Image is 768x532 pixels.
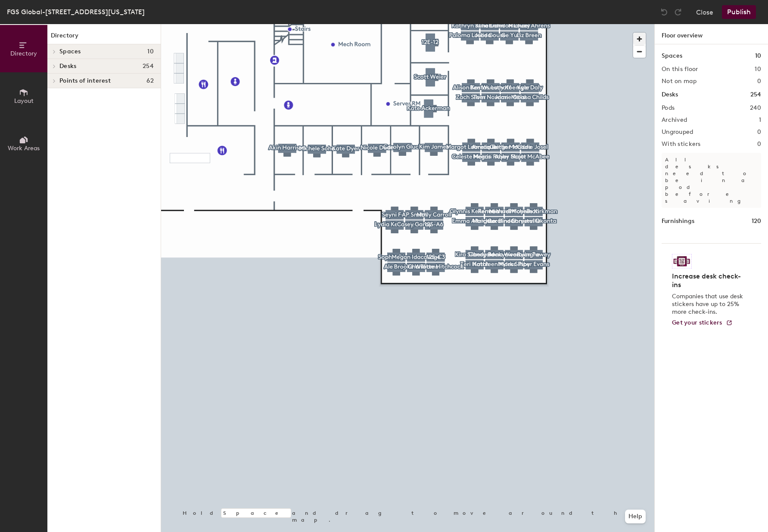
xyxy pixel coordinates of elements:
[662,51,682,61] h1: Spaces
[750,105,761,111] h2: 240
[672,272,746,289] h4: Increase desk check-ins
[147,48,154,55] span: 10
[660,8,669,16] img: Undo
[722,5,756,19] button: Publish
[752,217,761,226] h1: 120
[625,510,646,523] button: Help
[672,293,746,316] p: Companies that use desk stickers have up to 25% more check-ins.
[696,5,713,19] button: Close
[672,254,692,269] img: Sticker logo
[662,153,761,208] p: All desks need to be in a pod before saving
[14,97,34,105] span: Layout
[755,51,761,61] h1: 10
[759,117,761,124] h2: 1
[59,77,111,84] span: Points of interest
[757,129,761,136] h2: 0
[757,78,761,85] h2: 0
[655,24,768,44] h1: Floor overview
[47,31,161,44] h1: Directory
[662,117,687,124] h2: Archived
[146,77,154,84] span: 62
[672,319,722,326] span: Get your stickers
[674,8,682,16] img: Redo
[662,90,678,99] h1: Desks
[662,105,675,111] h2: Pods
[662,78,696,85] h2: Not on map
[757,141,761,148] h2: 0
[59,63,76,70] span: Desks
[672,319,733,327] a: Get your stickers
[750,90,761,99] h1: 254
[662,66,698,73] h2: On this floor
[662,141,701,148] h2: With stickers
[7,6,145,17] div: FGS Global-[STREET_ADDRESS][US_STATE]
[59,48,81,55] span: Spaces
[662,217,694,226] h1: Furnishings
[662,129,693,136] h2: Ungrouped
[10,50,37,57] span: Directory
[143,63,154,70] span: 254
[755,66,761,73] h2: 10
[8,145,40,152] span: Work Areas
